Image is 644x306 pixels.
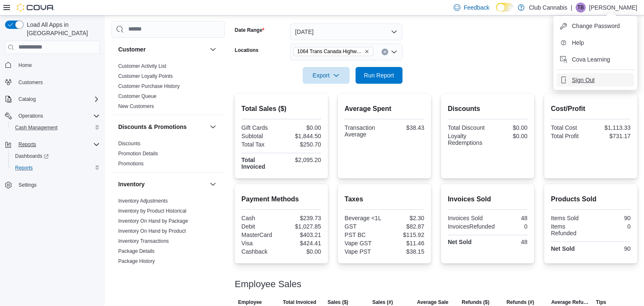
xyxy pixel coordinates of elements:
span: Customer Activity List [118,63,166,69]
button: Discounts & Promotions [208,122,218,132]
div: $0.00 [283,248,321,255]
h2: Invoices Sold [448,194,527,204]
a: Reports [12,163,36,173]
span: Reports [18,141,36,148]
span: Inventory Adjustments [118,198,168,204]
p: [PERSON_NAME] [589,3,637,13]
a: Discounts [118,141,140,147]
span: Reports [15,165,33,171]
span: Promotions [118,160,144,167]
span: Refunds (#) [506,299,534,306]
span: Change Password [572,22,620,30]
h2: Average Spent [345,104,424,114]
span: Load All Apps in [GEOGRAPHIC_DATA] [23,21,100,37]
div: $11.46 [386,240,424,247]
div: Customer [112,61,225,115]
span: Inventory Transactions [118,238,169,244]
button: Settings [2,179,103,191]
button: Cova Learning [557,53,634,66]
button: Clear input [382,49,388,55]
span: Tips [596,299,606,306]
span: Home [18,62,32,69]
span: Help [572,39,584,47]
div: $0.00 [489,124,527,131]
a: Inventory Transactions [118,238,169,244]
span: Catalog [15,94,100,104]
div: $424.41 [283,240,321,247]
span: Operations [15,111,100,121]
span: Settings [15,180,100,190]
a: Home [15,60,35,70]
div: 48 [489,215,527,221]
button: Reports [15,139,39,149]
div: InvoicesRefunded [448,223,495,230]
div: Total Profit [551,133,589,139]
button: Help [557,36,634,49]
h3: Customer [118,45,145,54]
button: Catalog [2,93,103,105]
button: Operations [15,111,47,121]
h2: Payment Methods [241,194,321,204]
div: Cashback [241,248,280,255]
a: Customer Loyalty Points [118,73,173,79]
button: Sign Out [557,73,634,87]
div: 90 [592,215,631,221]
div: $38.43 [386,124,424,131]
button: Discounts & Promotions [118,123,206,131]
h2: Taxes [345,194,424,204]
span: 1064 Trans Canada Highway - Central Cariboo Cannabis [297,47,363,56]
span: Settings [18,182,36,188]
div: Items Refunded [551,223,589,237]
p: | [571,3,572,13]
span: Dashboards [12,151,100,161]
span: Customer Loyalty Points [118,73,173,80]
span: Cova Learning [572,55,610,64]
a: Dashboards [8,150,103,162]
div: Visa [241,240,280,247]
span: Average Refund [551,299,589,306]
a: Inventory by Product Historical [118,208,187,214]
span: Customer Purchase History [118,83,180,90]
button: Export [303,67,350,84]
span: Average Sale [417,299,449,306]
a: Promotion Details [118,151,158,157]
a: Customers [15,77,46,87]
button: Run Report [356,67,402,84]
div: PST BC [345,231,383,238]
span: Feedback [464,3,489,12]
div: $239.73 [283,215,321,221]
span: 1064 Trans Canada Highway - Central Cariboo Cannabis [293,47,373,56]
button: Customer [208,44,218,54]
div: Subtotal [241,133,280,139]
div: $82.87 [386,223,424,230]
span: Refunds ($) [462,299,489,306]
div: 90 [592,245,631,252]
span: Run Report [364,71,394,80]
span: Cash Management [12,123,100,133]
div: $2,095.20 [283,157,321,163]
span: Sales (#) [372,299,393,306]
span: Reports [15,139,100,149]
div: 48 [489,239,527,245]
h3: Employee Sales [235,279,301,289]
a: Inventory Adjustments [118,198,168,204]
span: Promotion Details [118,150,158,157]
div: Terry Barnett [576,3,586,13]
div: MasterCard [241,231,280,238]
a: Dashboards [12,151,52,161]
div: $1,027.85 [283,223,321,230]
a: Inventory On Hand by Package [118,218,188,224]
span: Total Invoiced [283,299,317,306]
a: Settings [15,180,40,190]
button: Operations [2,110,103,122]
div: Transaction Average [345,124,383,138]
a: Inventory On Hand by Product [118,228,186,234]
a: Cash Management [12,123,61,133]
div: $250.70 [283,141,321,148]
div: Total Discount [448,124,486,131]
div: Vape GST [345,240,383,247]
div: Loyalty Redemptions [448,133,486,146]
a: Package Details [118,248,155,254]
span: New Customers [118,103,154,110]
button: Catalog [15,94,39,104]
